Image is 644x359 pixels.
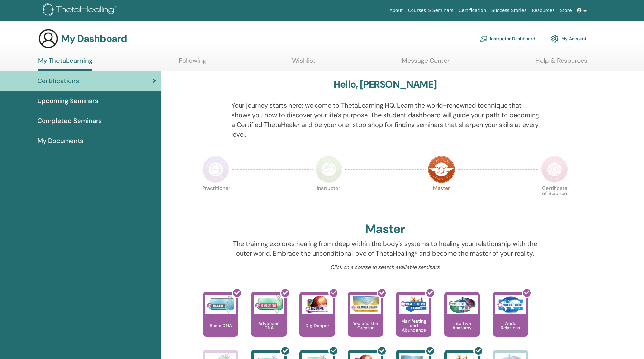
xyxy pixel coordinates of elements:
[205,295,236,314] img: Basic DNA
[299,292,335,350] a: Dig Deeper Dig Deeper
[396,319,431,332] p: Manifesting and Abundance
[456,5,488,16] a: Certification
[38,57,92,71] a: My ThetaLearning
[202,186,229,213] p: Practitioner
[480,36,488,42] img: chalkboard-teacher.svg
[203,292,238,350] a: Basic DNA Basic DNA
[489,5,529,16] a: Success Stories
[254,295,284,314] img: Advanced DNA
[493,292,528,350] a: World Relations World Relations
[399,295,429,314] img: Manifesting and Abundance
[444,292,480,350] a: Intuitive Anatomy Intuitive Anatomy
[444,321,480,330] p: Intuitive Anatomy
[303,323,332,328] p: Dig Deeper
[405,5,456,16] a: Courses & Seminars
[43,3,119,18] img: logo.png
[37,136,83,146] span: My Documents
[350,295,381,313] img: You and the Creator
[493,321,528,330] p: World Relations
[348,292,383,350] a: You and the Creator You and the Creator
[480,32,535,46] a: Instructor Dashboard
[179,57,206,69] a: Following
[232,263,539,271] p: Click on a course to search available seminars
[348,321,383,330] p: You and the Creator
[37,96,98,106] span: Upcoming Seminars
[447,295,478,314] img: Intuitive Anatomy
[557,5,574,16] a: Store
[428,156,455,183] img: Master
[61,33,127,44] h3: My Dashboard
[535,57,587,69] a: Help & Resources
[541,186,568,213] p: Certificate of Science
[38,28,59,49] img: generic-user-icon.jpg
[232,239,539,258] p: The training explores healing from deep within the body's systems to healing your relationship wi...
[541,156,568,183] img: Certificate of Science
[37,116,102,126] span: Completed Seminars
[315,156,342,183] img: Instructor
[495,295,526,314] img: World Relations
[334,79,437,90] h3: Hello, [PERSON_NAME]
[251,292,287,350] a: Advanced DNA Advanced DNA
[232,100,539,139] p: Your journey starts here; welcome to ThetaLearning HQ. Learn the world-renowned technique that sh...
[251,321,287,330] p: Advanced DNA
[315,186,342,213] p: Instructor
[428,186,455,213] p: Master
[396,292,431,350] a: Manifesting and Abundance Manifesting and Abundance
[529,5,557,16] a: Resources
[302,295,333,314] img: Dig Deeper
[551,33,559,44] img: cog.svg
[365,222,405,237] h2: Master
[551,32,587,46] a: My Account
[387,5,405,16] a: About
[37,76,79,86] span: Certifications
[202,156,229,183] img: Practitioner
[292,57,316,69] a: Wishlist
[402,57,450,69] a: Message Center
